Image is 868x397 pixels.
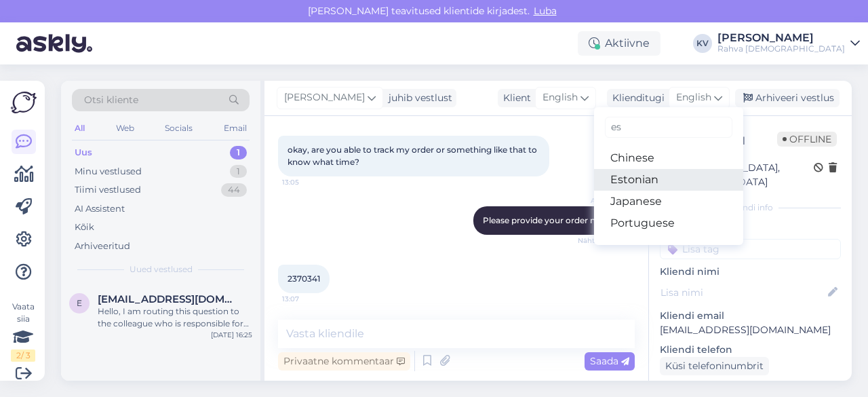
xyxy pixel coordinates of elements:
a: Japanese [594,191,743,212]
p: Kliendi nimi [660,265,841,279]
div: Vaata siia [11,301,35,362]
div: Arhiveeri vestlus [735,89,840,107]
div: 1 [230,165,247,178]
p: Kliendi email [660,309,841,323]
a: [PERSON_NAME]Rahva [DEMOGRAPHIC_DATA] [717,33,860,54]
p: Kliendi telefon [660,343,841,357]
span: epood@rahvaraamat.ee [98,293,239,305]
div: AI Assistent [75,202,125,216]
img: Askly Logo [11,92,37,113]
span: Uued vestlused [130,263,193,276]
div: Email [221,119,250,137]
span: English [542,90,578,105]
a: Chinese [594,147,743,169]
div: Kõik [75,221,94,234]
div: All [72,119,87,137]
span: [PERSON_NAME] [284,90,365,105]
span: Otsi kliente [84,93,138,107]
span: Nähtud ✓ 13:05 [578,235,631,246]
span: Please provide your order number. [483,215,625,225]
input: Lisa tag [660,239,841,259]
div: Rahva [DEMOGRAPHIC_DATA] [717,43,845,54]
input: Kirjuta, millist tag'i otsid [605,117,732,138]
div: Privaatne kommentaar [278,352,410,371]
a: Estonian [594,169,743,191]
span: 13:07 [282,294,333,304]
div: Kliendi info [660,202,841,214]
div: [PERSON_NAME] [717,33,845,43]
div: Tiimi vestlused [75,183,141,197]
input: Lisa nimi [660,285,825,300]
span: Luba [530,5,561,17]
span: Offline [777,132,837,147]
div: KV [693,34,712,53]
span: 13:05 [282,177,333,187]
span: 2370341 [288,273,320,284]
span: English [676,90,711,105]
p: [EMAIL_ADDRESS][DOMAIN_NAME] [660,323,841,337]
span: AI Assistent [580,195,631,206]
div: Klienditugi [607,91,665,105]
div: 1 [230,146,247,159]
span: okay, are you able to track my order or something like that to know what time? [288,145,539,167]
p: Kliendi tag'id [660,222,841,236]
div: Socials [162,119,195,137]
div: Küsi telefoninumbrit [660,357,769,375]
a: Portuguese [594,212,743,234]
div: Arhiveeritud [75,240,130,253]
div: Hello, I am routing this question to the colleague who is responsible for this topic. The reply m... [98,305,252,330]
div: Minu vestlused [75,165,142,178]
div: juhib vestlust [383,91,452,105]
div: Uus [75,146,92,159]
div: 2 / 3 [11,349,35,362]
div: 44 [221,183,247,197]
div: [DATE] 16:25 [211,330,252,340]
span: Saada [590,355,629,367]
div: Web [113,119,137,137]
div: Klient [498,91,531,105]
span: e [77,298,82,308]
div: Aktiivne [578,31,660,56]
